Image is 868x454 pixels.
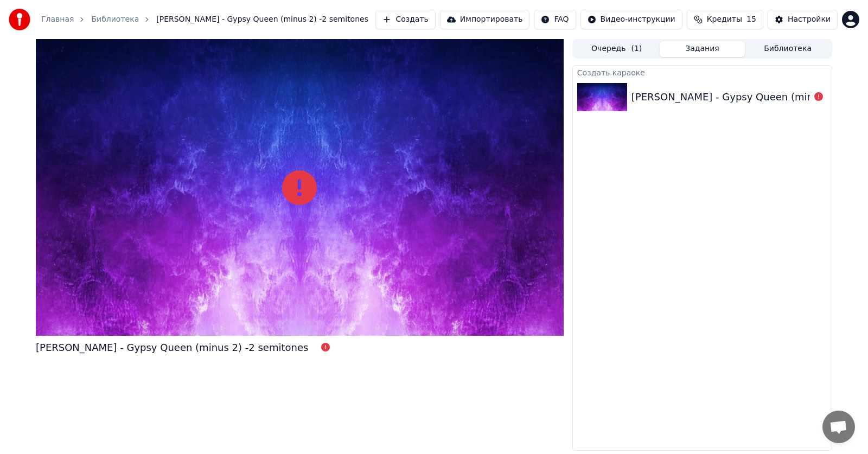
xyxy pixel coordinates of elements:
[660,41,745,57] button: Задания
[41,14,368,25] nav: breadcrumb
[440,10,530,29] button: Импортировать
[91,14,139,25] a: Библиотека
[574,41,660,57] button: Очередь
[746,14,756,25] span: 15
[9,9,30,30] img: youka
[745,41,831,57] button: Библиотека
[822,411,855,443] a: Открытый чат
[573,66,832,79] div: Создать караоке
[768,10,838,29] button: Настройки
[687,10,763,29] button: Кредиты15
[788,14,831,25] div: Настройки
[36,340,308,355] div: [PERSON_NAME] - Gypsy Queen (minus 2) -2 semitones
[41,14,74,25] a: Главная
[375,10,435,29] button: Создать
[580,10,682,29] button: Видео-инструкции
[156,14,368,25] span: [PERSON_NAME] - Gypsy Queen (minus 2) -2 semitones
[534,10,576,29] button: FAQ
[707,14,742,25] span: Кредиты
[631,43,642,54] span: ( 1 )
